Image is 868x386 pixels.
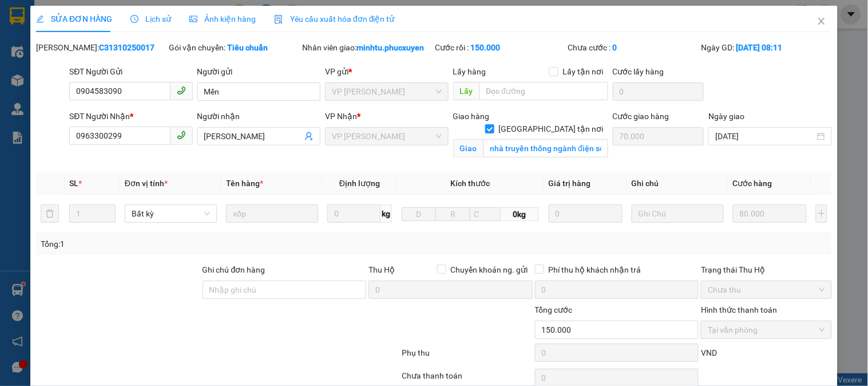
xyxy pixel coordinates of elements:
[125,179,168,188] span: Đơn vị tính
[41,204,59,223] button: delete
[435,207,470,221] input: R
[197,65,320,78] div: Người gửi
[501,207,538,221] span: 0kg
[226,204,318,223] input: VD: Bàn, Ghế
[304,132,314,141] span: user-add
[203,281,367,299] input: Ghi chú đơn hàng
[549,204,623,223] input: 0
[479,82,608,100] input: Dọc đường
[189,14,256,23] span: Ảnh kiện hàng
[6,44,115,64] strong: 024 3236 3236 -
[708,112,744,121] label: Ngày giao
[453,112,490,121] span: Giao hàng
[130,14,171,23] span: Lịch sử
[708,321,825,338] span: Tại văn phòng
[381,204,392,223] span: kg
[613,127,704,145] input: Cước giao hàng
[197,110,320,123] div: Người nhận
[733,179,772,188] span: Cước hàng
[302,41,433,54] div: Nhân viên giao:
[627,172,728,195] th: Ghi chú
[558,65,608,78] span: Lấy tận nơi
[701,305,777,314] label: Hình thức thanh toán
[368,265,395,274] span: Thu Hộ
[708,281,825,298] span: Chưa thu
[228,43,268,52] b: Tiêu chuẩn
[69,179,78,188] span: SL
[226,179,263,188] span: Tên hàng
[36,41,167,54] div: [PERSON_NAME]:
[613,112,669,121] label: Cước giao hàng
[613,82,704,101] input: Cước lấy hàng
[701,263,831,276] div: Trạng thái Thu Hộ
[189,15,197,23] span: picture
[494,123,608,135] span: [GEOGRAPHIC_DATA] tận nơi
[132,205,210,222] span: Bất kỳ
[332,83,441,100] span: VP Hạ Long
[483,139,608,157] input: Giao tận nơi
[453,82,479,100] span: Lấy
[701,41,831,54] div: Ngày GD:
[5,33,115,74] span: Gửi hàng [GEOGRAPHIC_DATA]: Hotline:
[470,207,501,221] input: C
[613,67,664,76] label: Cước lấy hàng
[549,179,591,188] span: Giá trị hàng
[613,43,617,52] b: 0
[450,179,490,188] span: Kích thước
[544,263,646,276] span: Phí thu hộ khách nhận trả
[24,54,114,74] strong: 0888 827 827 - 0848 827 827
[701,348,717,357] span: VND
[325,65,448,78] div: VP gửi
[402,207,436,221] input: D
[339,179,380,188] span: Định lượng
[36,15,44,23] span: edit
[99,43,154,52] b: C31310250017
[325,112,357,121] span: VP Nhận
[632,204,724,223] input: Ghi Chú
[806,6,838,38] button: Close
[817,17,826,26] span: close
[568,41,699,54] div: Chưa cước :
[435,41,565,54] div: Cước rồi :
[12,6,108,30] strong: Công ty TNHH Phúc Xuyên
[36,14,112,23] span: SỬA ĐƠN HÀNG
[332,128,441,145] span: VP Minh Khai
[69,110,192,123] div: SĐT Người Nhận
[470,43,500,52] b: 150.000
[177,131,186,140] span: phone
[130,15,138,23] span: clock-circle
[453,139,483,157] span: Giao
[169,41,300,54] div: Gói vận chuyển:
[715,130,814,143] input: Ngày giao
[274,15,283,24] img: icon
[41,238,336,250] div: Tổng: 1
[446,263,533,276] span: Chuyển khoản ng. gửi
[535,305,573,314] span: Tổng cước
[274,14,395,23] span: Yêu cầu xuất hóa đơn điện tử
[10,77,110,107] span: Gửi hàng Hạ Long: Hotline:
[203,265,265,274] label: Ghi chú đơn hàng
[69,65,192,78] div: SĐT Người Gửi
[356,43,424,52] b: minhtu.phucxuyen
[733,204,807,223] input: 0
[401,346,533,367] div: Phụ thu
[453,67,486,76] span: Lấy hàng
[736,43,782,52] b: [DATE] 08:11
[816,204,827,223] button: plus
[177,86,186,95] span: phone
